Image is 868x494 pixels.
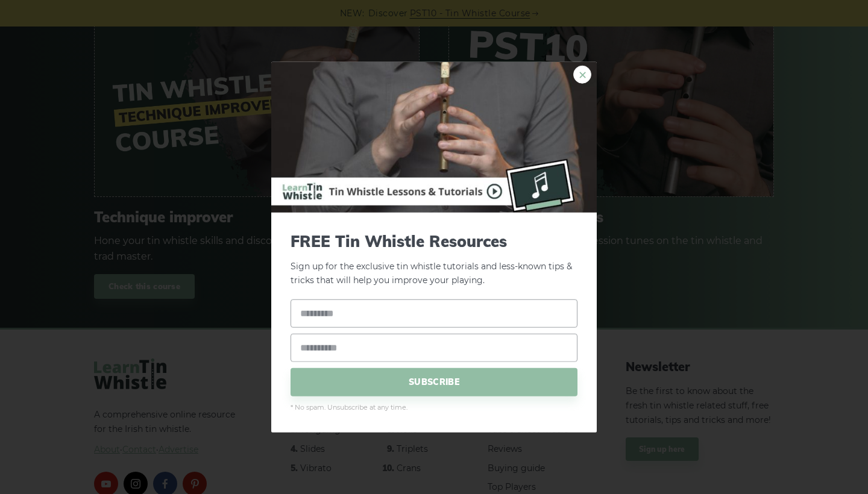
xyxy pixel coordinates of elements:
[291,402,577,413] span: * No spam. Unsubscribe at any time.
[291,367,577,396] span: SUBSCRIBE
[291,232,577,251] span: FREE Tin Whistle Resources
[291,232,577,287] p: Sign up for the exclusive tin whistle tutorials and less-known tips & tricks that will help you i...
[271,62,597,213] img: Tin Whistle Buying Guide Preview
[573,66,591,84] a: ×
